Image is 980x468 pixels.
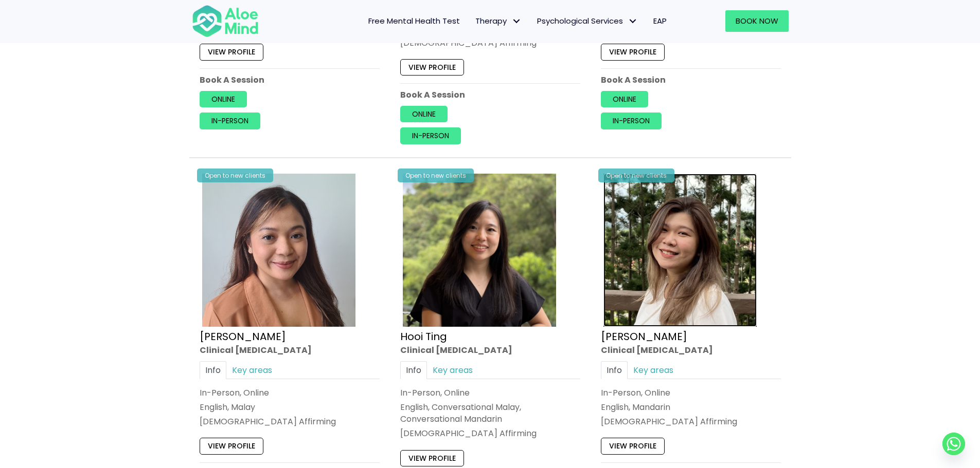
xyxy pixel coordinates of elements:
[368,15,460,26] span: Free Mental Health Test
[202,174,355,327] img: Hanna Clinical Psychologist
[603,174,757,327] img: Kelly Clinical Psychologist
[468,10,529,32] a: TherapyTherapy: submenu
[626,14,640,29] span: Psychological Services: submenu
[509,14,524,29] span: Therapy: submenu
[601,344,781,356] div: Clinical [MEDICAL_DATA]
[200,329,286,344] a: [PERSON_NAME]
[200,361,226,379] a: Info
[427,361,478,379] a: Key areas
[400,361,427,379] a: Info
[601,91,648,107] a: Online
[272,10,674,32] nav: Menu
[200,438,263,455] a: View profile
[400,344,580,356] div: Clinical [MEDICAL_DATA]
[400,59,464,76] a: View profile
[537,15,638,26] span: Psychological Services
[400,428,580,440] div: [DEMOGRAPHIC_DATA] Affirming
[403,174,556,327] img: Hooi ting Clinical Psychologist
[475,15,522,26] span: Therapy
[400,329,447,344] a: Hooi Ting
[653,15,667,26] span: EAP
[200,91,247,107] a: Online
[601,329,687,344] a: [PERSON_NAME]
[197,169,273,182] div: Open to new clients
[725,10,789,32] a: Book Now
[200,387,380,399] div: In-Person, Online
[601,387,781,399] div: In-Person, Online
[400,106,448,123] a: Online
[601,361,628,379] a: Info
[601,74,781,86] p: Book A Session
[200,113,260,129] a: In-person
[601,438,665,455] a: View profile
[400,450,464,466] a: View profile
[736,15,778,26] span: Book Now
[601,401,781,413] p: English, Mandarin
[226,361,278,379] a: Key areas
[646,10,674,32] a: EAP
[192,4,259,38] img: Aloe mind Logo
[400,401,580,425] p: English, Conversational Malay, Conversational Mandarin
[400,387,580,399] div: In-Person, Online
[398,169,474,182] div: Open to new clients
[601,113,662,129] a: In-person
[400,89,580,101] p: Book A Session
[598,169,674,182] div: Open to new clients
[200,401,380,413] p: English, Malay
[628,361,679,379] a: Key areas
[601,44,665,61] a: View profile
[200,416,380,427] div: [DEMOGRAPHIC_DATA] Affirming
[529,10,646,32] a: Psychological ServicesPsychological Services: submenu
[601,416,781,427] div: [DEMOGRAPHIC_DATA] Affirming
[942,433,965,455] a: Whatsapp
[200,44,263,61] a: View profile
[400,128,461,144] a: In-person
[200,344,380,356] div: Clinical [MEDICAL_DATA]
[361,10,468,32] a: Free Mental Health Test
[200,74,380,86] p: Book A Session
